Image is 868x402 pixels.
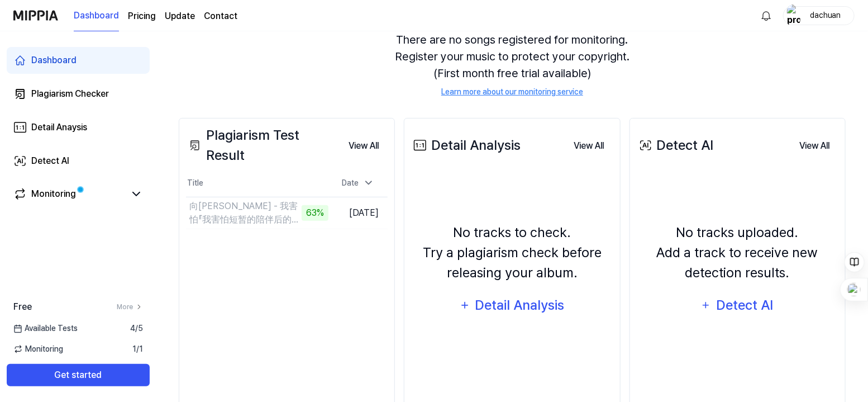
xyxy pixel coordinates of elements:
[117,302,143,312] a: More
[7,114,150,141] a: Detail Anaysis
[474,295,565,316] div: Detail Analysis
[328,197,388,229] td: [DATE]
[783,6,855,25] button: profiledachuan
[31,87,109,101] div: Plagiarism Checker
[74,1,119,31] a: Dashboard
[128,10,156,23] a: Pricing
[337,174,379,192] div: Date
[189,200,299,226] div: 向[PERSON_NAME] - 我害怕『我害怕短暂的陪伴后的分离，害怕刚被捂热又被随手丢弃。』【动态歌词MV】
[132,343,143,355] span: 1 / 1
[186,125,340,165] div: Plagiarism Test Result
[411,135,521,155] div: Detail Analysis
[13,187,125,201] a: Monitoring
[130,323,143,334] span: 4 / 5
[13,323,78,334] span: Available Tests
[7,47,150,74] a: Dashboard
[411,223,613,283] div: No tracks to check. Try a plagiarism check before releasing your album.
[186,170,328,197] th: Title
[565,135,613,157] button: View All
[7,364,150,386] button: Get started
[7,81,150,107] a: Plagiarism Checker
[31,187,76,201] div: Monitoring
[790,135,838,157] button: View All
[7,148,150,174] a: Detect AI
[204,10,237,23] a: Contact
[790,134,838,157] a: View All
[31,54,77,67] div: Dashboard
[179,18,846,111] div: There are no songs registered for monitoring. Register your music to protect your copyright. (Fir...
[165,10,195,23] a: Update
[565,134,613,157] a: View All
[340,135,388,157] button: View All
[694,292,781,319] button: Detect AI
[452,292,572,319] button: Detail Analysis
[760,9,773,22] img: 알림
[340,134,388,157] a: View All
[13,300,32,314] span: Free
[13,343,63,355] span: Monitoring
[302,205,328,221] div: 63%
[637,135,714,155] div: Detect AI
[787,4,800,27] img: profile
[715,295,775,316] div: Detect AI
[31,121,87,134] div: Detail Anaysis
[441,86,583,98] a: Learn more about our monitoring service
[31,154,69,168] div: Detect AI
[637,223,838,283] div: No tracks uploaded. Add a track to receive new detection results.
[804,9,847,21] div: dachuan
